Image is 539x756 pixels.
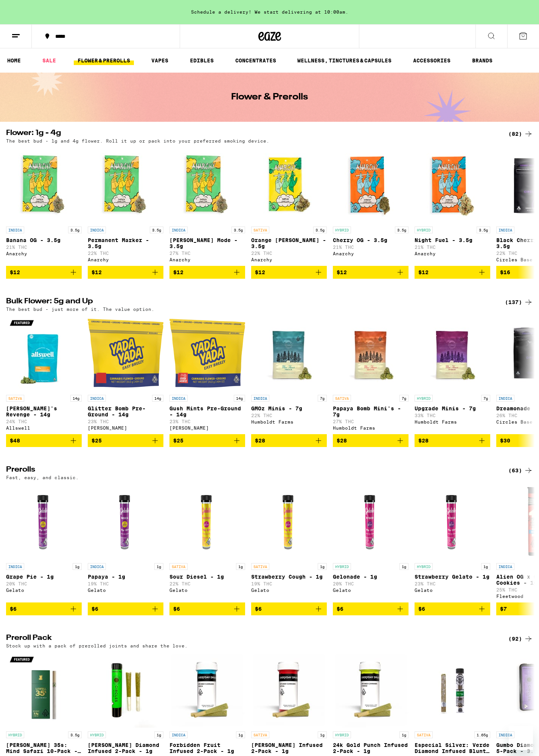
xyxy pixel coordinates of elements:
[474,731,490,738] p: 1.65g
[418,606,425,612] span: $6
[154,563,163,570] p: 1g
[500,269,510,275] span: $16
[92,438,102,444] span: $25
[399,395,409,402] p: 7g
[251,147,327,223] img: Anarchy - Orange Runtz - 3.5g
[415,395,433,402] p: HYBRID
[6,574,82,580] p: Grape Pie - 1g
[418,438,429,444] span: $28
[251,563,269,570] p: SATIVA
[251,395,269,402] p: INDICA
[173,269,183,275] span: $12
[169,484,245,559] img: Gelato - Sour Diesel - 1g
[169,731,188,738] p: INDICA
[6,652,82,728] img: Lowell Farms - Lowell 35s: Mind Safari 10-Pack - 3.5g
[333,434,409,447] button: Add to bag
[88,395,106,402] p: INDICA
[6,266,82,279] button: Add to bag
[415,434,490,447] button: Add to bag
[3,56,25,65] a: HOME
[415,413,490,418] p: 33% THC
[415,251,490,256] div: Anarchy
[173,438,183,444] span: $25
[418,269,429,275] span: $12
[318,563,327,570] p: 1g
[169,588,245,593] div: Gelato
[88,147,163,223] img: Anarchy - Permanent Marker - 3.5g
[251,731,269,738] p: SATIVA
[251,588,327,593] div: Gelato
[88,257,163,262] div: Anarchy
[88,315,163,434] a: Open page for Glitter Bomb Pre-Ground - 14g from Yada Yada
[333,484,409,559] img: Gelato - Gelonade - 1g
[415,731,433,738] p: SATIVA
[68,227,82,233] p: 3.5g
[251,266,327,279] button: Add to bag
[88,588,163,593] div: Gelato
[6,147,82,266] a: Open page for Banana OG - 3.5g from Anarchy
[169,266,245,279] button: Add to bag
[6,129,496,138] h2: Flower: 1g - 4g
[496,563,514,570] p: INDICA
[415,652,490,728] img: El Blunto - Especial Silver: Verde Diamond Infused Blunt - 1.65g
[6,588,82,593] div: Gelato
[234,395,245,402] p: 14g
[333,395,351,402] p: SATIVA
[333,315,409,434] a: Open page for Papaya Bomb Mini's - 7g from Humboldt Farms
[496,227,514,233] p: INDICA
[508,129,533,138] div: (82)
[500,606,507,612] span: $7
[333,266,409,279] button: Add to bag
[6,138,269,143] p: The best bud - 1g and 4g flower. Roll it up or pack into your preferred smoking device.
[169,652,245,728] img: Everyday - Forbidden Fruit Infused 2-Pack - 1g
[169,147,245,266] a: Open page for Runtz Mode - 3.5g from Anarchy
[88,227,106,233] p: INDICA
[415,147,490,223] img: Anarchy - Night Fuel - 3.5g
[415,315,490,391] img: Humboldt Farms - Upgrade Minis - 7g
[6,315,82,434] a: Open page for Jack's Revenge - 14g from Allswell
[481,395,490,402] p: 7g
[6,581,82,586] p: 20% THC
[39,56,60,65] a: SALE
[169,251,245,256] p: 27% THC
[333,563,351,570] p: HYBRID
[251,652,327,728] img: Everyday - Jack Herer Infused 2-Pack - 1g
[415,147,490,266] a: Open page for Night Fuel - 3.5g from Anarchy
[68,731,82,738] p: 3.5g
[6,484,82,559] img: Gelato - Grape Pie - 1g
[333,484,409,602] a: Open page for Gelonade - 1g from Gelato
[251,742,327,754] p: [PERSON_NAME] Infused 2-Pack - 1g
[251,237,327,249] p: Orange [PERSON_NAME] - 3.5g
[88,563,106,570] p: INDICA
[337,606,343,612] span: $6
[333,227,351,233] p: HYBRID
[415,742,490,754] p: Especial Silver: Verde Diamond Infused Blunt - 1.65g
[169,742,245,754] p: Forbidden Fruit Infused 2-Pack - 1g
[415,588,490,593] div: Gelato
[415,227,433,233] p: HYBRID
[333,237,409,243] p: Cherry OG - 3.5g
[508,634,533,643] div: (92)
[6,475,79,480] p: Fast, easy, and classic.
[333,147,409,266] a: Open page for Cherry OG - 3.5g from Anarchy
[255,269,265,275] span: $12
[169,257,245,262] div: Anarchy
[399,563,409,570] p: 1g
[169,237,245,249] p: [PERSON_NAME] Mode - 3.5g
[169,405,245,418] p: Gush Mints Pre-Ground - 14g
[92,606,98,612] span: $6
[150,227,163,233] p: 3.5g
[255,438,265,444] span: $28
[505,298,533,307] a: (137)
[88,405,163,418] p: Glitter Bomb Pre-Ground - 14g
[6,298,496,307] h2: Bulk Flower: 5g and Up
[415,484,490,559] img: Gelato - Strawberry Gelato - 1g
[409,56,454,65] a: ACCESSORIES
[395,227,409,233] p: 3.5g
[169,147,245,223] img: Anarchy - Runtz Mode - 3.5g
[88,266,163,279] button: Add to bag
[6,227,24,233] p: INDICA
[186,56,217,65] a: EDIBLES
[399,731,409,738] p: 1g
